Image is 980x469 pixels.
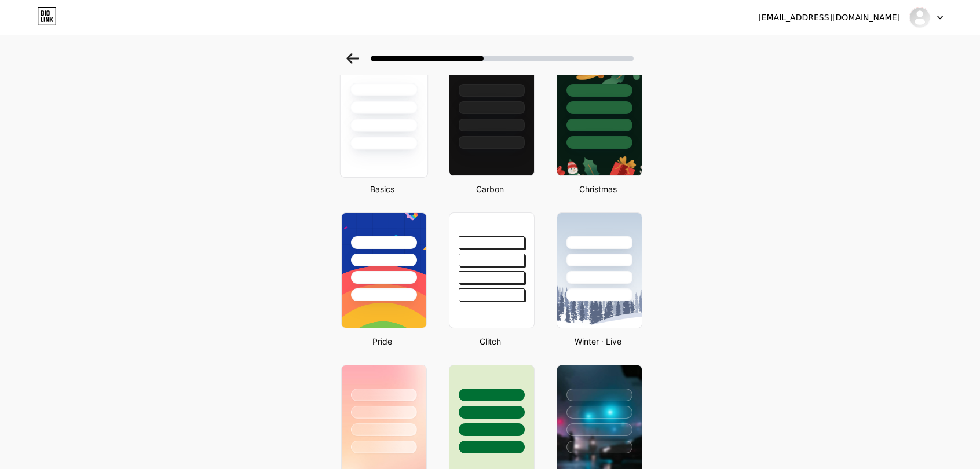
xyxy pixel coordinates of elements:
img: dmainiza [909,6,931,28]
div: Christmas [553,183,642,195]
div: [EMAIL_ADDRESS][DOMAIN_NAME] [758,12,900,24]
div: Carbon [445,183,535,195]
div: Basics [338,183,427,195]
div: Pride [338,335,427,347]
div: Winter · Live [553,335,642,347]
div: Glitch [445,335,535,347]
